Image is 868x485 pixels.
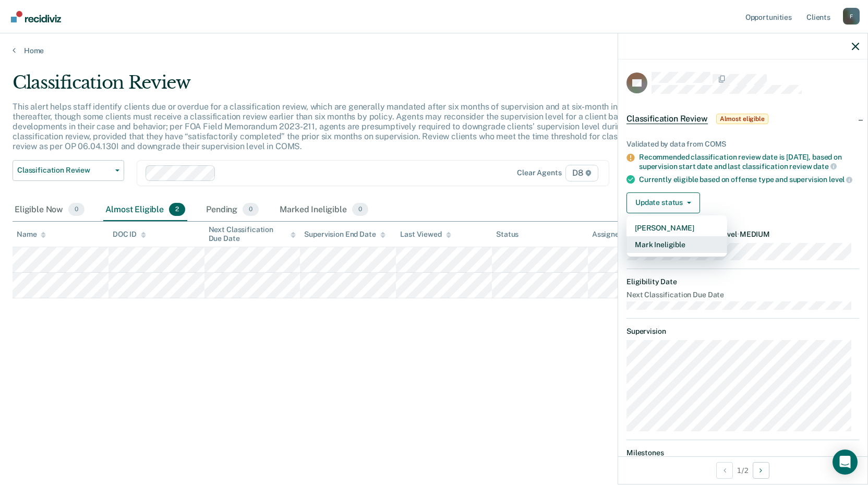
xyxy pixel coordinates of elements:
div: F [843,8,860,25]
img: Recidiviz [11,11,61,22]
div: DOC ID [113,230,146,239]
div: Open Intercom Messenger [833,450,858,475]
button: Next Opportunity [753,462,769,479]
span: 0 [68,203,85,216]
dt: Eligibility Date [626,277,859,286]
p: This alert helps staff identify clients due or overdue for a classification review, which are gen... [13,102,652,152]
div: Status [496,230,519,239]
div: 1 / 2 [618,456,867,484]
span: • [737,230,740,238]
div: Next Classification Due Date [209,225,296,243]
div: Recommended classification review date is [DATE], based on supervision start date and last classi... [639,153,859,171]
div: Pending [204,199,261,222]
div: Assigned to [592,230,641,239]
div: Last Viewed [400,230,451,239]
button: Profile dropdown button [843,8,860,25]
div: Clear agents [517,168,561,177]
button: [PERSON_NAME] [626,220,727,236]
div: Almost Eligible [103,199,187,222]
span: Classification Review [17,166,111,175]
span: level [829,175,852,184]
span: Classification Review [626,114,708,124]
div: Classification Review [13,72,664,102]
div: Eligible Now [13,199,87,222]
button: Mark Ineligible [626,236,727,253]
div: Supervision End Date [304,230,385,239]
dt: Next Classification Due Date [626,290,859,299]
dt: Supervision [626,327,859,336]
div: Validated by data from COMS [626,140,859,149]
dt: Milestones [626,448,859,457]
div: Classification ReviewAlmost eligible [618,102,867,136]
span: 0 [243,203,259,216]
div: Name [17,230,46,239]
a: Home [13,46,855,55]
span: Almost eligible [716,114,768,124]
button: Previous Opportunity [716,462,733,479]
button: Update status [626,192,700,213]
div: Currently eligible based on offense type and supervision [639,175,859,184]
span: D8 [565,165,598,181]
span: 2 [169,203,185,216]
div: Marked Ineligible [278,199,370,222]
span: 0 [352,203,368,216]
dt: Recommended Supervision Level MEDIUM [626,230,859,239]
